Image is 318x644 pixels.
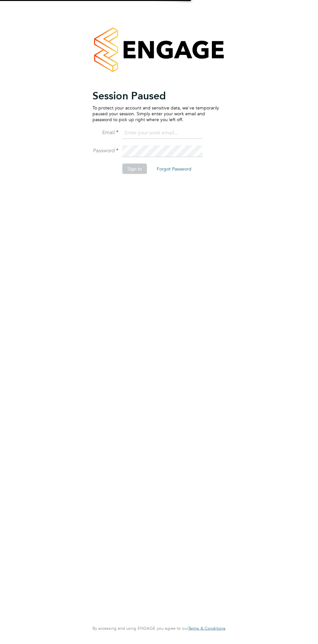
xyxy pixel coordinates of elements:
label: Password [92,147,118,154]
span: By accessing and using ENGAGE you agree to our [92,625,226,631]
label: Email [92,129,118,136]
p: To protect your account and sensitive data, we've temporarily paused your session. Simply enter y... [92,105,219,122]
button: Sign In [122,163,147,174]
a: Terms & Conditions [188,626,226,631]
h2: Session Paused [92,89,219,102]
button: Forgot Password [152,163,197,174]
input: Enter your work email... [122,127,202,139]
